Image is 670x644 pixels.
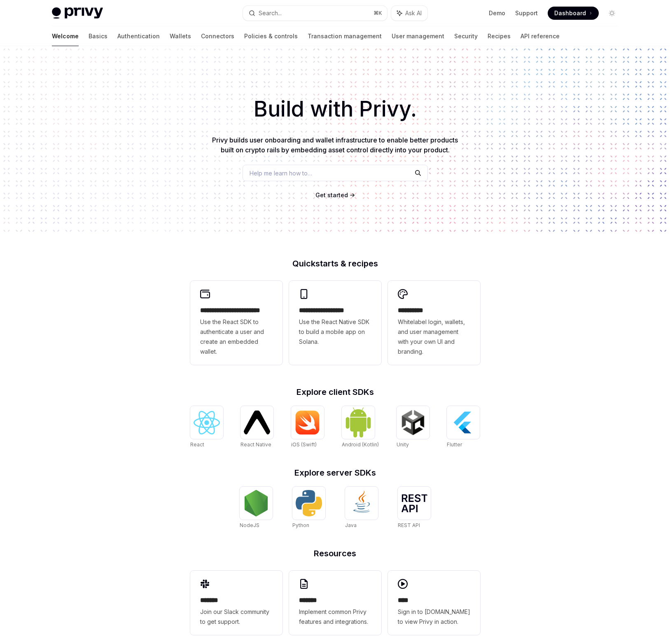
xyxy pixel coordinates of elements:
span: Use the React SDK to authenticate a user and create an embedded wallet. [200,317,273,357]
h2: Explore server SDKs [190,469,480,477]
span: React [190,441,204,448]
a: FlutterFlutter [447,406,480,449]
img: Java [348,490,375,516]
a: Connectors [201,26,234,46]
span: Flutter [447,441,462,448]
span: Help me learn how to… [250,169,312,177]
span: Sign in to [DOMAIN_NAME] to view Privy in action. [398,607,470,627]
a: PythonPython [292,487,325,530]
a: Security [454,26,478,46]
img: light logo [52,7,103,19]
a: Authentication [117,26,160,46]
img: REST API [401,494,427,512]
a: Recipes [488,26,511,46]
a: API reference [521,26,560,46]
span: Unity [397,441,409,448]
button: Search...⌘K [243,6,387,21]
a: UnityUnity [397,406,430,449]
a: Policies & controls [244,26,298,46]
button: Ask AI [391,6,427,21]
span: React Native [240,441,271,448]
span: Use the React Native SDK to build a mobile app on Solana. [299,317,371,347]
a: React NativeReact Native [240,406,273,449]
span: Implement common Privy features and integrations. [299,607,371,627]
a: User management [392,26,444,46]
a: iOS (Swift)iOS (Swift) [291,406,324,449]
span: Python [292,522,309,528]
button: Toggle dark mode [605,7,619,20]
span: Privy builds user onboarding and wallet infrastructure to enable better products built on crypto ... [212,136,458,154]
img: NodeJS [243,490,269,516]
a: Wallets [170,26,191,46]
img: React [194,411,220,434]
a: **** **Implement common Privy features and integrations. [289,571,381,635]
img: Flutter [450,409,476,436]
span: REST API [398,522,420,528]
a: Get started [315,191,348,199]
img: Unity [400,409,426,436]
a: ReactReact [190,406,223,449]
a: REST APIREST API [398,487,431,530]
span: NodeJS [240,522,259,528]
img: Python [296,490,322,516]
div: Search... [259,8,282,18]
a: **** *****Whitelabel login, wallets, and user management with your own UI and branding. [388,281,480,365]
a: Support [515,9,538,17]
span: Java [345,522,357,528]
span: Whitelabel login, wallets, and user management with your own UI and branding. [398,317,470,357]
span: Dashboard [554,9,586,17]
h2: Quickstarts & recipes [190,259,480,268]
a: **** **** **** ***Use the React Native SDK to build a mobile app on Solana. [289,281,381,365]
h1: Build with Privy. [13,93,657,125]
img: React Native [244,411,270,434]
a: **** **Join our Slack community to get support. [190,571,282,635]
span: Get started [315,191,348,198]
a: Transaction management [308,26,382,46]
span: iOS (Swift) [291,441,317,448]
h2: Explore client SDKs [190,388,480,396]
a: Android (Kotlin)Android (Kotlin) [342,406,379,449]
a: JavaJava [345,487,378,530]
a: Welcome [52,26,79,46]
a: Basics [89,26,107,46]
a: Dashboard [548,7,599,20]
span: Ask AI [405,9,422,17]
a: Demo [489,9,505,17]
h2: Resources [190,549,480,558]
a: NodeJSNodeJS [240,487,273,530]
span: Join our Slack community to get support. [200,607,273,627]
img: iOS (Swift) [294,410,321,435]
img: Android (Kotlin) [345,407,371,438]
span: Android (Kotlin) [342,441,379,448]
span: ⌘ K [374,10,382,16]
a: ****Sign in to [DOMAIN_NAME] to view Privy in action. [388,571,480,635]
